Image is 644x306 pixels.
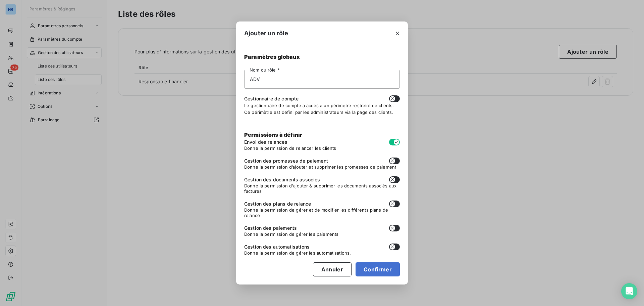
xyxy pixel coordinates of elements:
span: Donne la permission de gérer les paiements [244,231,400,237]
span: Gestionnaire de compte [244,95,299,102]
span: Gestion des automatisations [244,244,310,250]
span: Donne la permission de gérer et de modifier les différents plans de relance [244,207,400,218]
span: Ajouter un rôle [244,29,288,38]
span: Donne la permission de gérer les automatisations. [244,250,400,256]
span: Gestion des plans de relance [244,201,311,207]
span: Paramètres globaux [244,53,400,61]
span: Gestion des documents associés [244,176,320,183]
span: Gestion des paiements [244,225,297,231]
input: placeholder [244,70,400,89]
span: Envoi des relances [244,139,287,145]
span: Gestion des promesses de paiement [244,158,328,164]
button: Confirmer [356,262,400,276]
span: Donne la permission d'ajouter & supprimer les documents associés aux factures [244,183,400,194]
span: Donne la permission d’ajouter et supprimer les promesses de paiement [244,164,400,170]
div: Open Intercom Messenger [621,283,637,299]
span: Permissions à définir [244,131,302,138]
span: Le gestionnaire de compte a accès à un périmètre restreint de clients. Ce périmètre est défini pa... [244,103,394,115]
span: Donne la permission de relancer les clients [244,145,400,151]
button: Annuler [313,262,352,276]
